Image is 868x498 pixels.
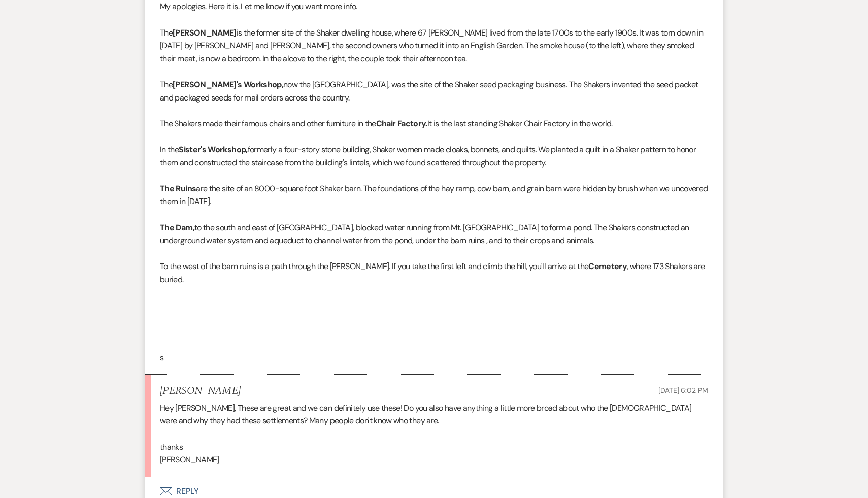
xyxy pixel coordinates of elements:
[160,78,708,104] p: The now the [GEOGRAPHIC_DATA], was the site of the Shaker seed packaging business. The Shakers in...
[160,402,708,427] p: Hey [PERSON_NAME], These are great and we can definitely use these! Do you also have anything a l...
[160,182,708,208] p: are the site of an 8000-square foot Shaker barn. The foundations of the hay ramp, cow barn, and g...
[179,144,247,155] strong: Sister's Workshop,
[160,260,708,286] p: To the west of the barn ruins is a path through the [PERSON_NAME]. If you take the first left and...
[376,118,427,129] strong: Chair Factory.
[160,385,241,397] h5: [PERSON_NAME]
[160,222,194,233] strong: The Dam,
[658,386,708,395] span: [DATE] 6:02 PM
[160,143,708,169] p: In the formerly a four-story stone building, Shaker women made cloaks, bonnets, and quilts. We pl...
[160,26,708,65] p: The is the former site of the Shaker dwelling house, where 67 [PERSON_NAME] lived from the late 1...
[160,183,196,194] strong: The Ruins
[173,27,237,38] strong: [PERSON_NAME]
[588,261,627,272] strong: Cemetery
[160,117,708,130] p: The Shakers made their famous chairs and other furniture in the It is the last standing Shaker Ch...
[160,453,708,467] p: [PERSON_NAME]
[160,221,708,247] p: to the south and east of [GEOGRAPHIC_DATA], blocked water running from Mt. [GEOGRAPHIC_DATA] to f...
[173,79,283,90] strong: [PERSON_NAME]'s Workshop,
[160,441,708,454] p: thanks
[160,351,708,364] p: s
